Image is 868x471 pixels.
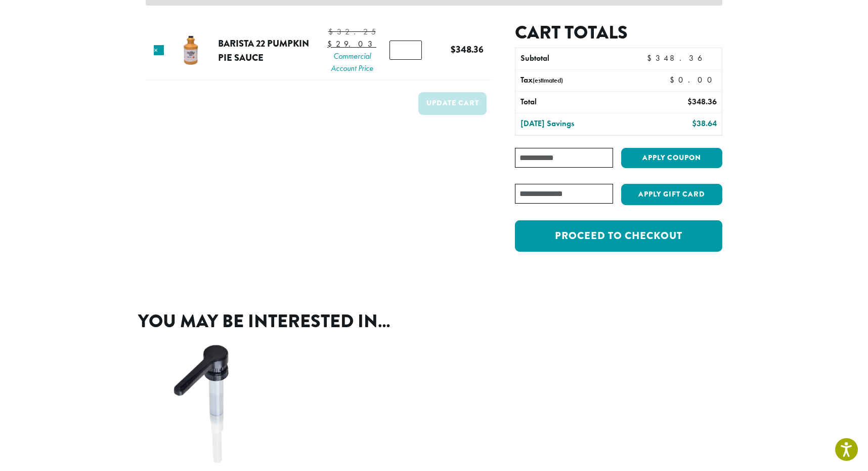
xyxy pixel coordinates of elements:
[151,341,274,464] img: DP1898.01.png
[327,38,336,49] span: $
[515,48,639,69] th: Subtotal
[621,184,722,205] button: Apply Gift Card
[328,26,376,37] bdi: 32.25
[389,41,422,60] input: Product quantity
[687,96,692,107] span: $
[692,118,697,129] span: $
[647,53,656,63] span: $
[218,36,309,64] a: Barista 22 Pumpkin Pie Sauce
[533,76,563,85] small: (estimated)
[515,220,722,252] a: Proceed to checkout
[515,113,639,135] th: [DATE] Savings
[138,310,730,332] h2: You may be interested in…
[327,38,376,49] bdi: 29.03
[515,70,662,91] th: Tax
[451,43,484,56] bdi: 348.36
[175,34,207,67] img: Barista 22 Pumpkin Pie Sauce
[647,53,717,63] bdi: 348.36
[328,26,337,37] span: $
[451,43,456,56] span: $
[515,22,722,44] h2: Cart totals
[327,50,376,74] span: Commercial Account Price
[515,92,639,113] th: Total
[621,148,722,169] button: Apply coupon
[670,74,717,85] bdi: 0.00
[418,92,487,115] button: Update cart
[154,45,164,55] a: Remove this item
[670,74,678,85] span: $
[687,96,717,107] bdi: 348.36
[692,118,717,129] bdi: 38.64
